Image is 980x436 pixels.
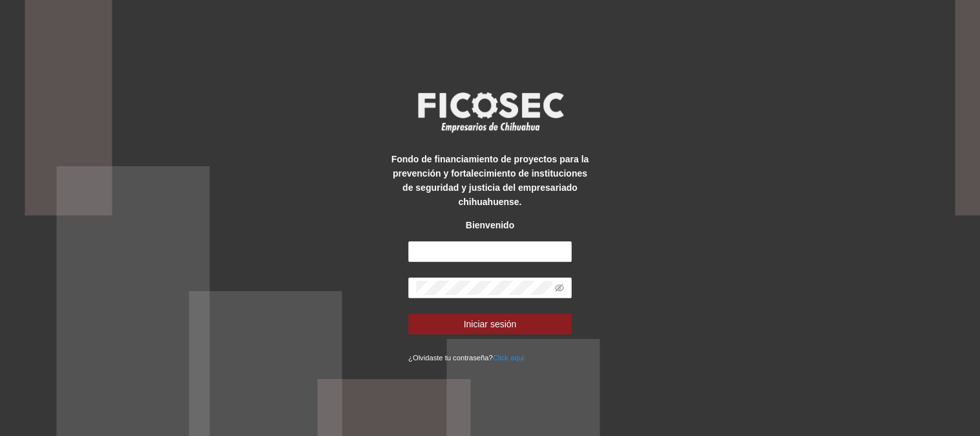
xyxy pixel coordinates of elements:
span: Iniciar sesión [464,317,517,331]
small: ¿Olvidaste tu contraseña? [408,354,524,362]
span: eye-invisible [555,283,564,292]
button: Iniciar sesión [408,314,572,334]
img: logo [410,88,571,136]
strong: Fondo de financiamiento de proyectos para la prevención y fortalecimiento de instituciones de seg... [391,154,589,207]
strong: Bienvenido [466,220,514,230]
a: Click aqui [493,354,525,362]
